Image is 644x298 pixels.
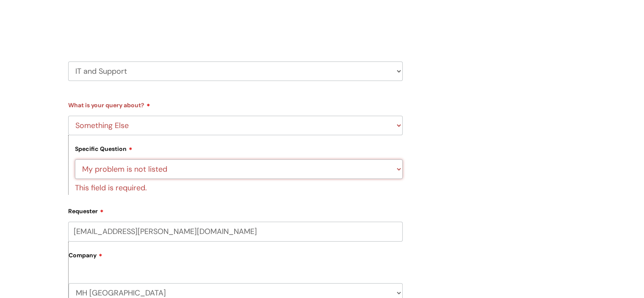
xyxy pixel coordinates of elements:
input: Email [68,222,403,241]
label: Company [69,249,403,268]
label: Specific Question [75,144,133,153]
h2: Select issue type [68,18,403,34]
label: What is your query about? [68,99,403,109]
div: This field is required. [75,179,403,195]
label: Requester [68,205,403,215]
